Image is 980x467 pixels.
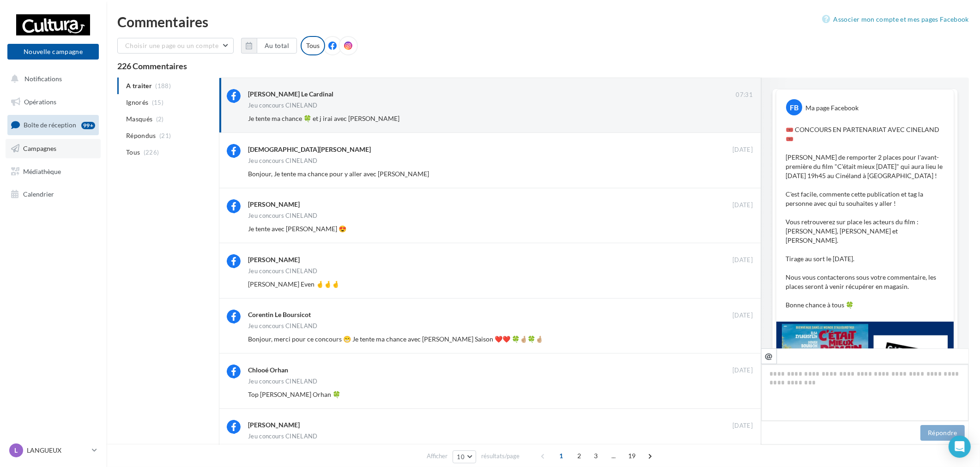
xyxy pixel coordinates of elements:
span: Je tente ma chance 🍀 et j irai avec [PERSON_NAME] [248,114,399,122]
div: Chlooé Orhan [248,365,288,375]
div: Jeu concours CINELAND [248,433,318,439]
span: [DATE] [732,256,753,264]
p: LANGUEUX [27,446,88,455]
span: (21) [159,132,171,139]
span: [DATE] [732,311,753,320]
div: 99+ [81,122,95,129]
span: (15) [152,99,163,106]
a: L LANGUEUX [7,442,99,459]
i: @ [765,352,773,360]
span: Tous [126,148,140,157]
div: Jeu concours CINELAND [248,378,318,384]
button: Au total [241,38,297,54]
div: Tous [301,36,325,55]
span: 3 [588,449,603,463]
div: Jeu concours CINELAND [248,323,318,329]
a: Calendrier [6,185,101,204]
span: 07:31 [736,91,753,99]
a: Campagnes [6,139,101,158]
button: Notifications [6,69,97,89]
div: Commentaires [117,15,969,29]
div: [PERSON_NAME] Le Cardinal [248,90,333,99]
span: [DATE] [732,201,753,210]
span: résultats/page [481,452,520,461]
button: Au total [257,38,297,54]
button: @ [761,348,777,364]
span: Calendrier [23,190,54,198]
div: FB [786,99,802,115]
div: Jeu concours CINELAND [248,102,318,108]
span: 1 [554,449,569,463]
span: Campagnes [23,144,56,152]
span: 10 [457,453,465,461]
span: [DATE] [732,422,753,430]
span: (226) [144,149,159,156]
a: Médiathèque [6,162,101,181]
span: [PERSON_NAME] Even 🤞🤞🤞 [248,280,339,288]
span: Afficher [427,452,448,461]
span: Ignorés [126,98,148,107]
button: Répondre [920,425,965,441]
a: Opérations [6,92,101,112]
span: Masqués [126,114,152,124]
p: 🎟️ CONCOURS EN PARTENARIAT AVEC CINELAND 🎟️ [PERSON_NAME] de remporter 2 places pour l'avant-prem... [786,125,944,310]
div: Corentin Le Boursicot [248,310,311,319]
span: Boîte de réception [24,121,76,129]
div: [PERSON_NAME] [248,200,300,209]
div: [PERSON_NAME] [248,420,300,430]
div: [DEMOGRAPHIC_DATA][PERSON_NAME] [248,145,371,154]
span: Répondus [126,131,156,140]
div: Ma page Facebook [805,103,859,113]
a: Associer mon compte et mes pages Facebook [823,14,969,25]
span: Choisir une page ou un compte [125,42,218,49]
span: Top [PERSON_NAME] Orhan 🍀 [248,390,340,398]
span: (2) [156,115,164,123]
div: 226 Commentaires [117,62,969,70]
div: Open Intercom Messenger [949,436,971,458]
span: [DATE] [732,366,753,375]
span: 2 [572,449,587,463]
span: Bonjour, Je tente ma chance pour y aller avec [PERSON_NAME] [248,170,429,178]
span: L [15,446,18,455]
span: Médiathèque [23,167,61,175]
button: 10 [453,450,476,463]
span: ... [606,449,621,463]
a: Boîte de réception99+ [6,115,101,135]
button: Nouvelle campagne [7,44,99,60]
div: Jeu concours CINELAND [248,213,318,219]
button: Choisir une page ou un compte [117,38,234,54]
div: Jeu concours CINELAND [248,268,318,274]
span: [DATE] [732,146,753,154]
span: Notifications [24,75,62,83]
span: Bonjour, merci pour ce concours 😁 Je tente ma chance avec [PERSON_NAME] Saison ❤️❤️ 🍀🤞🏼🍀🤞🏼 [248,335,543,343]
span: 19 [624,449,640,463]
span: Opérations [24,98,56,106]
span: Je tente avec [PERSON_NAME] 😍 [248,225,346,233]
div: [PERSON_NAME] [248,255,300,264]
div: Jeu concours CINELAND [248,158,318,164]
